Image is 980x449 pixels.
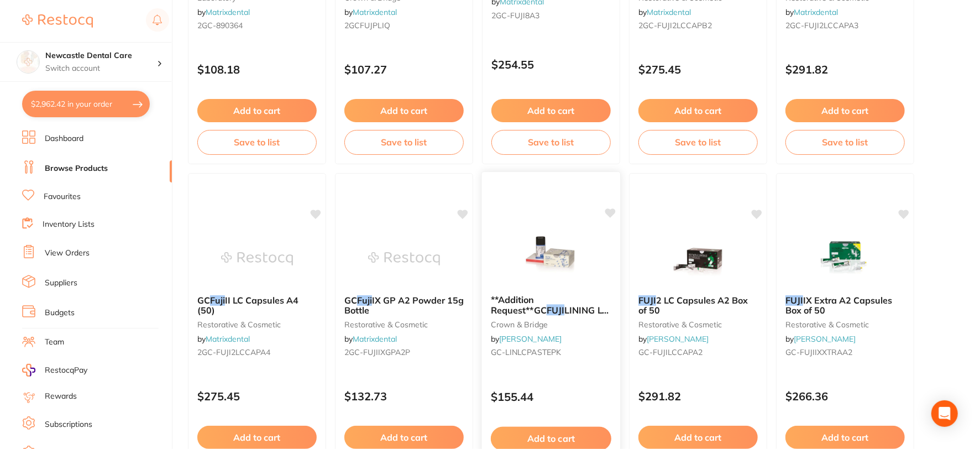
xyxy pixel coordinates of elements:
[638,295,748,316] span: 2 LC Capsules A2 Box of 50
[491,295,611,315] b: **Addition Request**GC FUJI LINING LC - Light-Cured Glass Ionomer Lining Material - 7g Paste Pak ...
[491,11,539,20] span: 2GC-FUJI8A3
[785,426,905,449] button: Add to cart
[638,295,758,316] b: FUJI 2 LC Capsules A2 Box of 50
[197,20,243,30] span: 2GC-890364
[206,7,250,17] a: Matrixdental
[344,130,464,154] button: Save to list
[647,7,691,17] a: Matrixdental
[344,426,464,449] button: Add to cart
[197,295,298,316] span: II LC Capsules A4 (50)
[197,320,317,329] small: restorative & cosmetic
[499,334,562,344] a: [PERSON_NAME]
[785,20,858,30] span: 2GC-FUJI2LCCAPA3
[43,219,95,230] a: Inventory Lists
[785,130,905,154] button: Save to list
[22,8,93,34] a: Restocq Logo
[344,63,464,76] p: $107.27
[638,295,656,306] em: FUJI
[45,419,92,430] a: Subscriptions
[344,390,464,403] p: $132.73
[638,320,758,329] small: restorative & cosmetic
[344,20,390,30] span: 2GCFUJPLIQ
[547,305,564,316] em: FUJI
[22,364,35,377] img: RestocqPay
[45,248,90,259] a: View Orders
[785,63,905,76] p: $291.82
[344,334,397,344] span: by
[344,99,464,122] button: Add to cart
[197,63,317,76] p: $108.18
[197,334,250,344] span: by
[197,426,317,449] button: Add to cart
[344,320,464,329] small: restorative & cosmetic
[197,347,270,357] span: 2GC-FUJI2LCCAPA4
[638,63,758,76] p: $275.45
[785,320,905,329] small: restorative & cosmetic
[638,7,691,17] span: by
[785,390,905,403] p: $266.36
[197,7,250,17] span: by
[357,295,372,306] em: Fuji
[785,99,905,122] button: Add to cart
[210,295,225,306] em: Fuji
[785,347,852,357] span: GC-FUJIIXXTRAA2
[638,426,758,449] button: Add to cart
[353,334,397,344] a: Matrixdental
[638,20,712,30] span: 2GC-FUJI2LCCAPB2
[785,334,856,344] span: by
[638,347,703,357] span: GC-FUJILCCAPA2
[44,191,81,202] a: Favourites
[22,91,150,117] button: $2,962.42 in your order
[491,320,611,328] small: crown & bridge
[197,130,317,154] button: Save to list
[45,365,87,376] span: RestocqPay
[344,295,464,316] span: IX GP A2 Powder 15g Bottle
[344,347,410,357] span: 2GC-FUJIIXGPA2P
[638,390,758,403] p: $291.82
[638,99,758,122] button: Add to cart
[22,364,87,377] a: RestocqPay
[45,337,64,348] a: Team
[197,390,317,403] p: $275.45
[491,334,562,344] span: by
[794,7,838,17] a: Matrixdental
[785,295,905,316] b: FUJI IX Extra A2 Capsules Box of 50
[662,231,734,286] img: FUJI 2 LC Capsules A2 Box of 50
[368,231,440,286] img: GC Fuji IX GP A2 Powder 15g Bottle
[45,307,75,319] a: Budgets
[17,51,39,73] img: Newcastle Dental Care
[638,334,709,344] span: by
[515,230,587,286] img: **Addition Request**GC FUJI LINING LC - Light-Cured Glass Ionomer Lining Material - 7g Paste Pak ...
[45,163,108,174] a: Browse Products
[22,14,93,28] img: Restocq Logo
[45,63,157,74] p: Switch account
[638,130,758,154] button: Save to list
[45,391,77,402] a: Rewards
[206,334,250,344] a: Matrixdental
[491,294,547,316] span: **Addition Request**GC
[491,390,611,403] p: $155.44
[344,295,464,316] b: GC Fuji IX GP A2 Powder 15g Bottle
[491,58,611,71] p: $254.55
[344,7,397,17] span: by
[45,133,83,144] a: Dashboard
[785,295,892,316] span: IX Extra A2 Capsules Box of 50
[785,7,838,17] span: by
[45,278,77,289] a: Suppliers
[197,295,210,306] span: GC
[647,334,709,344] a: [PERSON_NAME]
[197,295,317,316] b: GC Fuji II LC Capsules A4 (50)
[491,347,561,357] span: GC-LINLCPASTEPK
[491,130,611,154] button: Save to list
[221,231,293,286] img: GC Fuji II LC Capsules A4 (50)
[931,400,958,427] div: Open Intercom Messenger
[344,295,357,306] span: GC
[785,295,803,306] em: FUJI
[809,231,881,286] img: FUJI IX Extra A2 Capsules Box of 50
[794,334,856,344] a: [PERSON_NAME]
[353,7,397,17] a: Matrixdental
[45,50,157,61] h4: Newcastle Dental Care
[491,99,611,122] button: Add to cart
[197,99,317,122] button: Add to cart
